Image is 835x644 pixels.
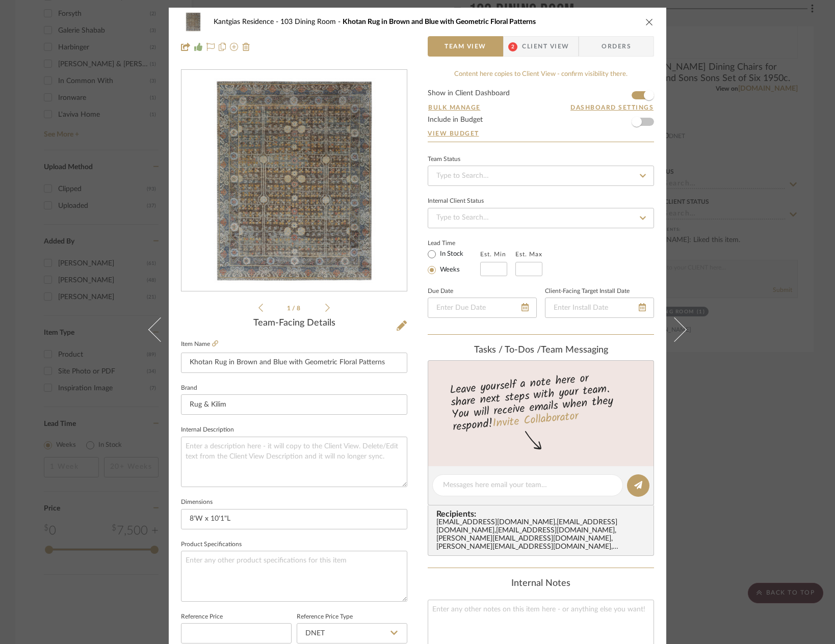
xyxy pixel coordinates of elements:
[181,353,407,373] input: Enter Item Name
[428,166,654,186] input: Type to Search…
[436,519,649,551] div: [EMAIL_ADDRESS][DOMAIN_NAME] , [EMAIL_ADDRESS][DOMAIN_NAME] , [EMAIL_ADDRESS][DOMAIN_NAME] , [PER...
[545,298,654,318] input: Enter Install Date
[545,289,630,294] label: Client-Facing Target Install Date
[181,70,407,291] div: 0
[508,42,517,51] span: 2
[428,208,654,228] input: Type to Search…
[181,614,223,620] label: Reference Price
[492,408,579,433] a: Invite Collaborator
[436,509,649,519] span: Recipients:
[515,251,542,258] label: Est. Max
[590,36,642,57] span: Orders
[181,12,205,32] img: 8398e248-03d3-4d20-bfc5-56e434149d3b_48x40.jpg
[181,542,242,547] label: Product Specifications
[181,386,197,391] label: Brand
[181,318,407,329] div: Team-Facing Details
[292,305,297,311] span: /
[428,199,484,204] div: Internal Client Status
[181,427,234,433] label: Internal Description
[181,509,407,529] input: Enter the dimensions of this item
[206,70,382,291] img: 8398e248-03d3-4d20-bfc5-56e434149d3b_436x436.jpg
[570,103,654,112] button: Dashboard Settings
[428,69,654,79] div: Content here copies to Client View - confirm visibility there.
[343,18,536,25] span: Khotan Rug in Brown and Blue with Geometric Floral Patterns
[428,129,654,138] a: View Budget
[181,340,218,348] label: Item Name
[474,345,541,355] span: Tasks / To-Dos /
[214,18,280,25] span: Kantgias Residence
[242,43,250,51] img: Remove from project
[428,298,537,318] input: Enter Due Date
[428,345,654,356] div: team Messaging
[522,36,569,57] span: Client View
[438,250,463,259] label: In Stock
[445,36,486,57] span: Team View
[645,17,654,26] button: close
[297,614,353,620] label: Reference Price Type
[428,103,481,112] button: Bulk Manage
[480,251,506,258] label: Est. Min
[428,157,460,162] div: Team Status
[428,289,453,294] label: Due Date
[297,305,302,311] span: 8
[428,248,480,276] mat-radio-group: Select item type
[438,265,460,275] label: Weeks
[427,367,656,436] div: Leave yourself a note here or share next steps with your team. You will receive emails when they ...
[280,18,343,25] span: 103 Dining Room
[287,305,292,311] span: 1
[428,238,480,248] label: Lead Time
[428,578,654,589] div: Internal Notes
[181,394,407,415] input: Enter Brand
[181,500,213,505] label: Dimensions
